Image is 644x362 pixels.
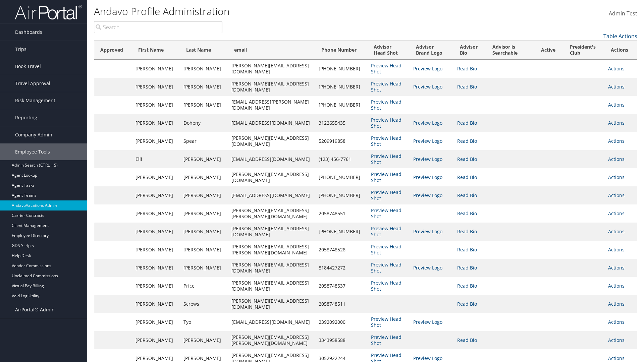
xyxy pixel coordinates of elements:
th: Advisor is Searchable: activate to sort column ascending [486,41,535,60]
td: [EMAIL_ADDRESS][DOMAIN_NAME] [228,186,315,204]
th: Advisor Head Shot: activate to sort column ascending [368,41,410,60]
a: Preview Logo [413,138,442,144]
td: [PERSON_NAME][EMAIL_ADDRESS][DOMAIN_NAME] [228,78,315,96]
td: [PERSON_NAME] [132,331,180,349]
td: [PHONE_NUMBER] [315,96,368,114]
a: Preview Head Shot [371,153,401,165]
a: Preview Logo [413,264,442,271]
a: Read Bio [457,83,477,90]
a: Actions [608,337,625,343]
a: Read Bio [457,138,477,144]
a: Read Bio [457,192,477,198]
a: Actions [608,83,625,90]
a: Table Actions [603,33,637,40]
th: President's Club: activate to sort column ascending [564,41,605,60]
a: Actions [608,264,625,271]
a: Actions [608,120,625,126]
td: [PHONE_NUMBER] [315,168,368,186]
td: [PERSON_NAME] [132,168,180,186]
td: [PERSON_NAME] [132,186,180,204]
a: Read Bio [457,283,477,289]
td: 2058748551 [315,204,368,223]
td: [PHONE_NUMBER] [315,186,368,204]
td: [PERSON_NAME] [180,96,228,114]
td: [PHONE_NUMBER] [315,78,368,96]
a: Read Bio [457,246,477,253]
span: Trips [15,41,26,58]
td: [PERSON_NAME] [132,78,180,96]
th: Actions [605,41,637,60]
td: [PERSON_NAME] [132,96,180,114]
td: [PERSON_NAME][EMAIL_ADDRESS][DOMAIN_NAME] [228,60,315,78]
a: Preview Head Shot [371,280,401,292]
td: [PERSON_NAME] [132,114,180,132]
td: 5209919858 [315,132,368,150]
td: 8184427272 [315,259,368,277]
td: 2392092000 [315,313,368,331]
td: [PERSON_NAME][EMAIL_ADDRESS][PERSON_NAME][DOMAIN_NAME] [228,204,315,223]
a: Preview Head Shot [371,261,401,274]
td: 3122655435 [315,114,368,132]
a: Actions [608,65,625,72]
a: Preview Head Shot [371,80,401,93]
a: Preview Logo [413,319,442,325]
td: [PERSON_NAME][EMAIL_ADDRESS][DOMAIN_NAME] [228,295,315,313]
a: Read Bio [457,337,477,343]
td: [PERSON_NAME] [132,132,180,150]
a: Preview Logo [413,83,442,90]
td: 2058748511 [315,295,368,313]
td: [PERSON_NAME] [132,259,180,277]
td: [PERSON_NAME] [180,204,228,223]
input: Search [94,21,222,33]
a: Actions [608,138,625,144]
span: Risk Management [15,92,55,109]
a: Preview Logo [413,156,442,162]
td: [PERSON_NAME][EMAIL_ADDRESS][DOMAIN_NAME] [228,277,315,295]
td: [PERSON_NAME] [132,223,180,241]
td: [PERSON_NAME] [180,241,228,259]
span: Travel Approval [15,75,50,92]
a: Read Bio [457,264,477,271]
th: Active: activate to sort column ascending [535,41,564,60]
td: [PERSON_NAME] [180,150,228,168]
span: Reporting [15,109,37,126]
td: [PERSON_NAME][EMAIL_ADDRESS][DOMAIN_NAME] [228,132,315,150]
td: [PERSON_NAME][EMAIL_ADDRESS][PERSON_NAME][DOMAIN_NAME] [228,241,315,259]
a: Actions [608,192,625,198]
td: [PERSON_NAME] [180,78,228,96]
a: Preview Head Shot [371,171,401,183]
img: airportal-logo.png [15,4,82,20]
td: Spear [180,132,228,150]
td: 2058748537 [315,277,368,295]
a: Preview Head Shot [371,243,401,256]
td: [EMAIL_ADDRESS][DOMAIN_NAME] [228,150,315,168]
td: [PERSON_NAME] [132,313,180,331]
a: Actions [608,174,625,180]
span: Employee Tools [15,143,50,160]
a: Actions [608,210,625,217]
a: Read Bio [457,174,477,180]
td: 3343958588 [315,331,368,349]
span: Company Admin [15,126,52,143]
th: Phone Number: activate to sort column ascending [315,41,368,60]
a: Actions [608,355,625,361]
a: Actions [608,102,625,108]
a: Preview Head Shot [371,135,401,147]
a: Read Bio [457,210,477,217]
span: AirPortal® Admin [15,301,55,318]
td: (123) 456-7761 [315,150,368,168]
a: Read Bio [457,156,477,162]
th: Advisor Bio: activate to sort column ascending [454,41,486,60]
a: Read Bio [457,120,477,126]
a: Actions [608,301,625,307]
a: Admin Test [609,3,637,24]
a: Preview Head Shot [371,62,401,75]
a: Preview Head Shot [371,99,401,111]
td: [EMAIL_ADDRESS][DOMAIN_NAME] [228,313,315,331]
td: [PERSON_NAME] [132,277,180,295]
th: Last Name: activate to sort column ascending [180,41,228,60]
a: Preview Logo [413,174,442,180]
th: Advisor Brand Logo: activate to sort column ascending [410,41,454,60]
a: Preview Head Shot [371,189,401,201]
span: Dashboards [15,24,42,41]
